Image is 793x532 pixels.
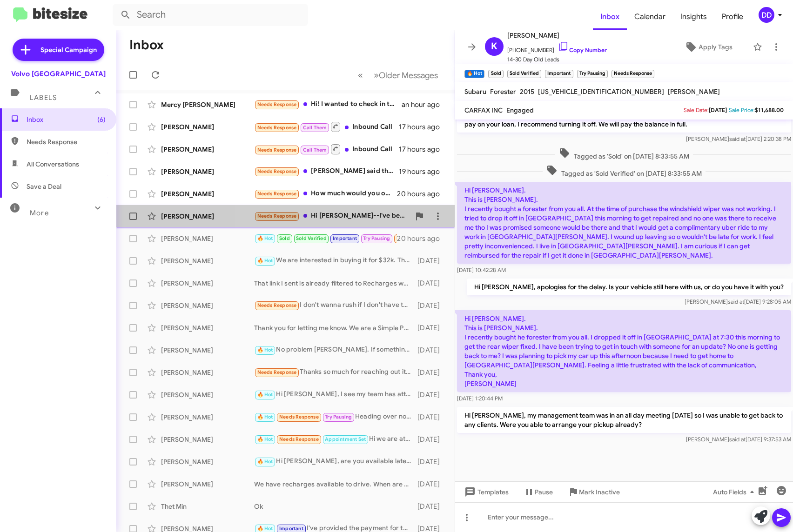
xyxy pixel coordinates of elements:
span: Needs Response [257,101,297,107]
span: » [374,69,379,81]
div: Inbound Call [254,121,399,133]
span: 🔥 Hot [257,525,273,532]
div: Thank you for letting me know. We are a Simple Price store and price our units competitively acco... [254,323,416,332]
div: Inbound Call [254,143,399,155]
div: [DATE] [416,435,447,444]
div: 20 hours ago [397,189,447,199]
div: We are interested in buying it for $32k. That is going to be our Simple Price offer, what are you... [254,255,416,266]
div: [PERSON_NAME] [161,390,254,399]
div: Hi [PERSON_NAME]--I've been working with [PERSON_NAME] on the McLaren side. I think unfortunately... [254,211,410,221]
div: [DATE] [416,301,447,310]
span: Important [333,235,357,241]
div: That link I sent is already filtered to Recharges which is the plug in hybrids [254,279,416,288]
h1: Inbox [129,38,164,53]
span: 🔥 Hot [257,347,273,353]
span: [PERSON_NAME] [507,30,607,41]
button: DD [751,7,783,23]
span: Try Pausing [325,414,352,420]
span: Sold [279,235,290,241]
div: Hi! I wanted to check in to see if you have any xc40s that I could test drive. [254,99,402,110]
input: Search [113,4,308,26]
span: 14-30 Day Old Leads [507,55,607,64]
span: (6) [97,115,106,124]
span: Sold Verified [296,235,327,241]
div: I don't wanna rush if I don't have the down like I said I don't wanna finance so much I just want... [254,300,416,311]
div: [DATE] [416,346,447,355]
div: [DATE] [416,256,447,266]
span: [PERSON_NAME] [DATE] 2:20:38 PM [686,135,791,142]
div: [DATE] [416,279,447,288]
span: Pause [535,484,553,500]
div: [PERSON_NAME] [161,189,254,199]
div: [DATE] [416,412,447,422]
small: Important [545,70,573,78]
button: Next [368,66,444,85]
span: Call Them [303,147,327,153]
div: We have recharges available to drive. When are you looking to stop by? [254,479,416,489]
div: Heading over now [254,412,416,422]
span: More [30,209,49,217]
span: Needs Response [257,147,297,153]
span: Needs Response [257,369,297,375]
div: [PERSON_NAME] [161,412,254,422]
span: Special Campaign [40,45,97,54]
div: [PERSON_NAME] [161,234,254,243]
div: 17 hours ago [399,122,447,132]
span: 🔥 Hot [257,235,273,241]
span: Needs Response [396,235,436,241]
button: Auto Fields [706,484,765,500]
p: Hi [PERSON_NAME]. This is [PERSON_NAME]. I recently bought he forester from you all. I dropped it... [457,310,791,392]
div: Hi we are at front door [254,434,416,445]
small: 🔥 Hot [464,70,484,78]
span: Older Messages [379,70,438,80]
button: Templates [455,484,516,500]
span: 🔥 Hot [257,414,273,420]
span: [PERSON_NAME] [668,87,720,96]
span: 🔥 Hot [257,258,273,264]
div: Hi [PERSON_NAME], I see my team has attempted to call you the last few days. Were they able to an... [254,389,416,400]
span: 2015 [520,87,534,96]
div: [PERSON_NAME] [161,435,254,444]
a: Insights [673,3,714,30]
span: Calendar [627,3,673,30]
span: Tagged as 'Sold Verified' on [DATE] 8:33:55 AM [543,165,706,178]
span: [PHONE_NUMBER] [507,41,607,55]
span: Important [279,525,303,532]
small: Sold [488,70,503,78]
span: Engaged [506,106,534,114]
span: CARFAX INC [464,106,503,114]
div: [DATE] [416,323,447,332]
div: [PERSON_NAME] [161,212,254,221]
a: Profile [714,3,751,30]
span: [DATE] 10:42:28 AM [457,266,506,273]
p: Hi [PERSON_NAME], apologies for the delay. Is your vehicle still here with us, or do you have it ... [467,279,791,295]
div: [PERSON_NAME] [161,279,254,288]
button: Previous [352,66,369,85]
div: [DATE] [416,368,447,377]
div: Hi [PERSON_NAME]. This is [PERSON_NAME]. I recently bought he forester from you all. I dropped it... [254,233,397,244]
div: [PERSON_NAME] [161,457,254,466]
div: 20 hours ago [397,234,447,243]
div: How much would you offer? [254,188,397,199]
p: Hi [PERSON_NAME], my management team was in an all day meeting [DATE] so I was unable to get back... [457,407,791,433]
div: No problem [PERSON_NAME]. If something changes, please keep us in mind [254,345,416,355]
a: Inbox [593,3,627,30]
span: [PERSON_NAME] [DATE] 9:37:53 AM [686,436,791,443]
span: Auto Fields [713,484,758,500]
div: [PERSON_NAME] [161,479,254,489]
span: « [358,69,363,81]
div: Ok [254,502,416,511]
div: [PERSON_NAME] [161,301,254,310]
div: [PERSON_NAME] [161,256,254,266]
div: [PERSON_NAME] said the XC40 was coming back to your lot [DATE]? I tried to contact him [DATE] but... [254,166,399,177]
div: DD [759,7,774,23]
span: Labels [30,93,57,102]
a: Special Campaign [13,39,104,61]
div: [PERSON_NAME] [161,346,254,355]
span: Sale Price: [729,106,755,113]
span: Needs Response [257,125,297,131]
div: [DATE] [416,479,447,489]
